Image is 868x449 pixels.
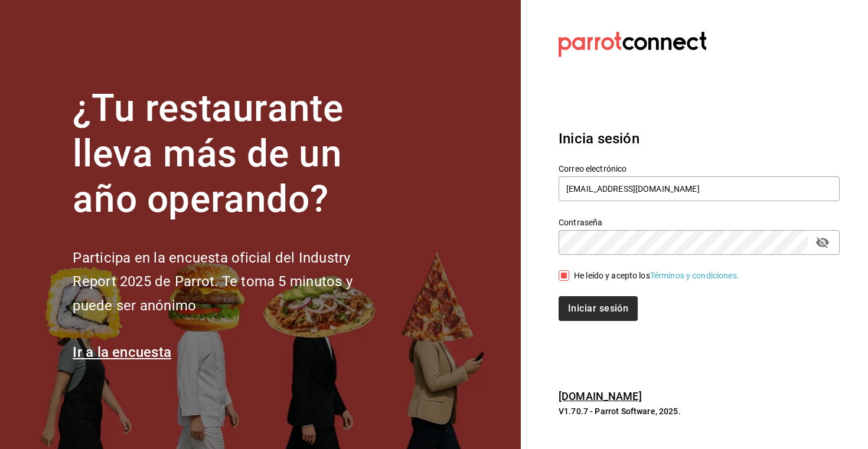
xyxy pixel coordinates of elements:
[73,344,171,360] a: Ir a la encuesta
[650,271,739,280] a: Términos y condiciones.
[73,246,391,318] h2: Participa en la encuesta oficial del Industry Report 2025 de Parrot. Te toma 5 minutos y puede se...
[559,218,840,227] label: Contraseña
[559,405,840,417] p: V1.70.7 - Parrot Software, 2025.
[559,165,840,173] label: Correo electrónico
[574,270,739,282] div: He leído y acepto los
[559,390,642,402] a: [DOMAIN_NAME]
[812,232,833,253] button: passwordField
[73,86,391,222] h1: ¿Tu restaurante lleva más de un año operando?
[559,296,638,321] button: Iniciar sesión
[559,176,840,201] input: Ingresa tu correo electrónico
[559,128,840,149] h3: Inicia sesión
